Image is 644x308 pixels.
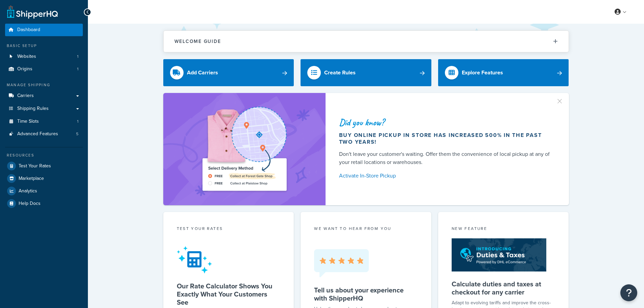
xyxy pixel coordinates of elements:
[5,115,83,128] li: Time Slots
[5,63,83,75] a: Origins1
[339,132,553,145] div: Buy online pickup in store has increased 500% in the past two years!
[5,90,83,102] a: Carriers
[19,176,44,182] span: Marketplace
[5,50,83,63] a: Websites1
[5,115,83,128] a: Time Slots1
[17,27,40,33] span: Dashboard
[620,284,637,301] button: Open Resource Center
[17,54,36,60] span: Websites
[77,54,78,60] span: 1
[339,171,553,181] a: Activate In-Store Pickup
[462,68,503,77] div: Explore Features
[77,66,78,72] span: 1
[5,102,83,115] a: Shipping Rules
[174,39,221,44] h2: Welcome Guide
[5,197,83,210] a: Help Docs
[17,119,39,124] span: Time Slots
[5,50,83,63] li: Websites
[339,118,553,127] div: Did you know?
[314,226,418,232] p: we want to hear from you
[164,31,569,52] button: Welcome Guide
[301,59,431,86] a: Create Rules
[5,43,83,49] div: Basic Setup
[19,188,37,194] span: Analytics
[438,59,569,86] a: Explore Features
[5,82,83,88] div: Manage Shipping
[17,131,58,137] span: Advanced Features
[187,68,218,77] div: Add Carriers
[19,163,51,169] span: Test Your Rates
[339,150,553,166] div: Don't leave your customer's waiting. Offer them the convenience of local pickup at any of your re...
[5,24,83,36] a: Dashboard
[177,282,281,306] h5: Our Rate Calculator Shows You Exactly What Your Customers See
[5,63,83,75] li: Origins
[77,119,78,124] span: 1
[5,160,83,172] a: Test Your Rates
[163,59,294,86] a: Add Carriers
[5,185,83,197] a: Analytics
[17,106,49,112] span: Shipping Rules
[452,226,555,233] div: New Feature
[5,152,83,158] div: Resources
[5,128,83,140] li: Advanced Features
[183,103,306,195] img: ad-shirt-map-b0359fc47e01cab431d101c4b569394f6a03f54285957d908178d52f29eb9668.png
[452,280,555,296] h5: Calculate duties and taxes at checkout for any carrier
[76,131,78,137] span: 5
[314,286,418,302] h5: Tell us about your experience with ShipperHQ
[324,68,356,77] div: Create Rules
[17,93,34,99] span: Carriers
[17,66,32,72] span: Origins
[5,172,83,185] a: Marketplace
[177,226,281,233] div: Test your rates
[19,201,41,207] span: Help Docs
[5,128,83,140] a: Advanced Features5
